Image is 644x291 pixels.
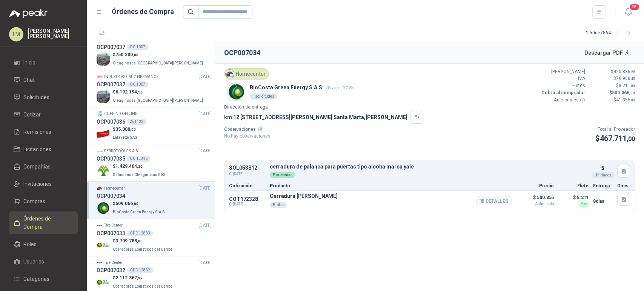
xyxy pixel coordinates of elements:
a: Categorías [9,272,78,286]
span: ,00 [130,127,136,132]
div: 1 solicitudes [250,93,277,100]
span: Salamanca Oleaginosas SAS [113,173,166,177]
span: [DATE] [198,110,212,118]
h3: OCP007034 [97,192,125,200]
span: ,00 [137,239,143,243]
a: Company LogoCOFEIND ON LINE[DATE] OCP007037OC 1007Company Logo$750.200,00Oleaginosas [GEOGRAPHIC_... [97,36,212,67]
a: Remisiones [9,125,78,139]
h3: OCP007037 [97,80,125,89]
p: 8 días [593,197,613,206]
div: OC 15846 [127,156,151,162]
span: Chat [23,76,35,84]
p: $ [113,89,204,96]
a: Compras [9,194,78,208]
span: ,00 [629,91,635,95]
img: Company Logo [97,276,110,289]
span: ,00 [630,84,635,88]
span: ,00 [630,98,635,102]
p: $ [595,133,635,144]
button: Descargar PDF [580,45,635,60]
p: cerradura de palanca para puertas tipo alcoba marca yale [270,164,589,170]
span: 35.000 [115,127,136,132]
span: C: [DATE] [229,171,265,177]
span: Usuarios [23,257,44,266]
span: 420.886 [613,69,635,74]
span: ,00 [627,135,635,142]
span: ,55 [630,70,635,74]
span: Licitaciones [23,145,51,153]
p: $ [113,274,174,282]
a: Roles [9,237,78,251]
p: Precio [516,184,554,188]
span: Oleaginosas [GEOGRAPHIC_DATA][PERSON_NAME] [113,98,203,103]
p: INDUSTRIAS CRUZ HERMANOS [104,74,158,80]
p: $ [590,82,635,89]
p: Docs [617,184,630,188]
h3: OCP007032 [97,266,125,274]
span: [DATE] [198,185,212,192]
p: $ 8.211 [558,193,589,202]
p: $ [590,96,635,104]
span: Remisiones [23,128,51,136]
h3: OCP007035 [97,155,125,163]
div: OC 1007 [127,44,148,50]
p: Cotización [229,184,265,188]
p: $ [590,89,635,96]
span: [DATE] [198,147,212,155]
span: 2.112.367 [115,275,143,280]
p: Observaciones [224,126,271,133]
span: ,99 [137,276,143,280]
p: Fletes [540,82,585,89]
p: Cerradura [PERSON_NAME] [270,193,338,199]
p: [PERSON_NAME] [540,68,585,75]
a: Chat [9,73,78,87]
div: ODC 12833 [127,230,153,236]
p: BioCosta Green Energy S.A.S [250,83,354,92]
img: Logo peakr [9,9,48,18]
span: ,00 [133,202,138,206]
div: Homecenter [224,68,269,80]
a: Company LogoHomecenter[DATE] OCP007034Company Logo$509.066,00BioCosta Green Energy S.A.S [97,185,212,216]
span: [DATE] [198,222,212,229]
p: SOL053812 [229,165,265,171]
span: 28 [629,3,639,11]
span: 41.355 [616,97,635,103]
a: Company LogoFERROTOOLS S.A.S.[DATE] OCP007035OC 15846Company Logo$1.429.404,20Salamanca Oleaginos... [97,147,212,178]
span: Lafayette SAS [113,135,137,139]
span: Inicio [23,58,35,67]
span: BioCosta Green Energy S.A.S [113,210,165,214]
p: Total al Proveedor [595,126,635,133]
p: Tire Center [104,222,123,228]
span: Roles [23,240,37,248]
div: 1 - 50 de 7564 [586,27,635,39]
img: Company Logo [97,74,103,80]
p: Dirección de entrega [224,104,635,111]
span: Solicitudes [23,93,49,101]
p: IVA [540,75,585,82]
a: Company LogoTire Center[DATE] OCP007032ODC 12832Company Logo$2.112.367,99Operadores Logísticos de... [97,259,212,290]
img: Company Logo [97,111,103,117]
p: $ [590,68,635,75]
span: ,20 [137,164,143,168]
p: COT172328 [229,196,265,202]
a: Inicio [9,55,78,70]
span: 1.429.404 [115,164,143,169]
p: $ 500.855 [516,193,554,206]
img: Company Logo [97,239,110,252]
img: Company Logo [227,83,245,100]
span: 467.711 [600,134,635,143]
p: Flete [558,184,589,188]
img: Company Logo [97,201,110,214]
a: Company LogoTire Center[DATE] OCP007033ODC 12833Company Logo$3.709.788,00Operadores Logísticos de... [97,222,212,253]
img: Company Logo [97,52,110,66]
a: Licitaciones [9,142,78,156]
img: Company Logo [97,90,110,103]
span: 6.192.194 [115,89,143,95]
a: Invitaciones [9,177,78,191]
div: 261133 [127,119,146,125]
p: $ [113,51,204,58]
span: Invitaciones [23,180,52,188]
h1: Órdenes de Compra [112,6,174,17]
p: $ [590,75,635,82]
span: C: [DATE] [229,202,265,207]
